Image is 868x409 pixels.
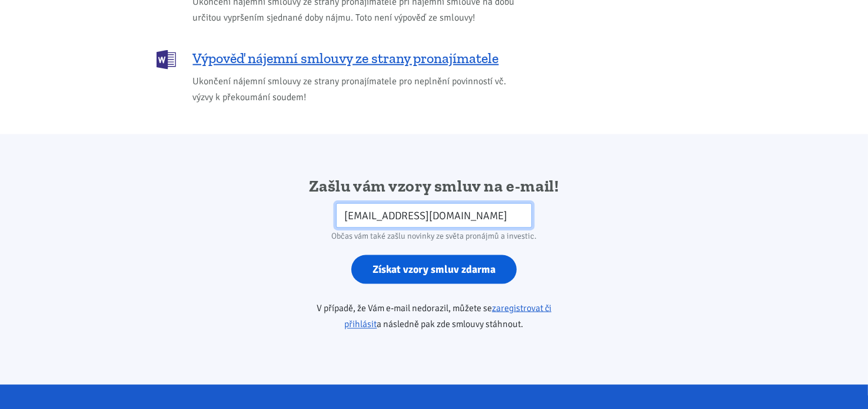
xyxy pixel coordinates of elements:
[157,49,521,68] a: Výpověď nájemní smlouvy ze strany pronajímatele
[336,203,532,229] input: Zadejte váš e-mail
[193,74,521,105] span: Ukončení nájemní smlouvy ze strany pronajímatele pro neplnění povinností vč. výzvy k překoumání s...
[283,176,585,197] h2: Zašlu vám vzory smluv na e-mail!
[193,49,499,68] span: Výpověď nájemní smlouvy ze strany pronajímatele
[157,50,176,70] img: DOCX (Word)
[351,255,517,284] input: Získat vzory smluv zdarma
[283,228,585,245] div: Občas vám také zašlu novinky ze světa pronájmů a investic.
[283,300,585,333] p: V případě, že Vám e-mail nedorazil, můžete se a následně pak zde smlouvy stáhnout.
